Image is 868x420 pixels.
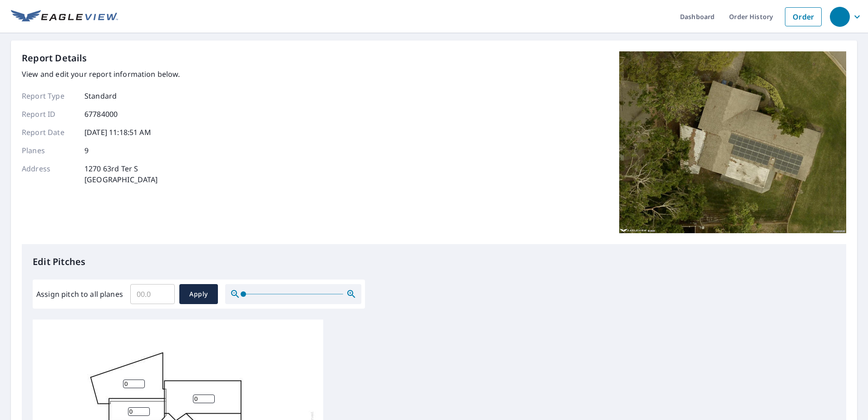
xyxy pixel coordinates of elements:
[84,109,118,120] p: 67784000
[187,289,211,300] span: Apply
[22,145,76,156] p: Planes
[179,284,218,304] button: Apply
[84,127,151,138] p: [DATE] 11:18:51 AM
[619,51,846,233] img: Top image
[130,281,175,307] input: 00.0
[84,163,158,185] p: 1270 63rd Ter S [GEOGRAPHIC_DATA]
[22,51,87,65] p: Report Details
[84,90,117,101] p: Standard
[36,289,123,300] label: Assign pitch to all planes
[11,10,118,24] img: EV Logo
[22,109,76,120] p: Report ID
[785,7,822,26] a: Order
[22,90,76,101] p: Report Type
[84,145,89,156] p: 9
[22,69,180,80] p: View and edit your report information below.
[33,255,835,269] p: Edit Pitches
[22,163,76,185] p: Address
[22,127,76,138] p: Report Date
